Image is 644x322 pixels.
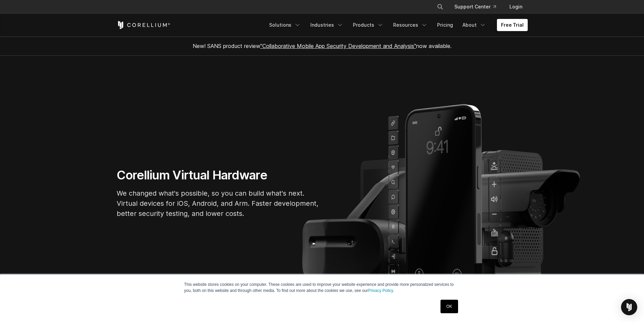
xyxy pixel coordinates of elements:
a: Resources [389,19,432,31]
a: OK [440,300,458,313]
button: Search [434,1,446,13]
a: Pricing [433,19,457,31]
a: Free Trial [497,19,528,31]
a: Solutions [265,19,305,31]
a: Login [504,1,528,13]
p: This website stores cookies on your computer. These cookies are used to improve your website expe... [184,281,460,294]
a: About [458,19,490,31]
h1: Corellium Virtual Hardware [117,168,319,183]
a: Industries [306,19,348,31]
a: Corellium Home [117,21,170,29]
p: We changed what's possible, so you can build what's next. Virtual devices for iOS, Android, and A... [117,188,319,219]
div: Open Intercom Messenger [621,299,637,315]
span: New! SANS product review now available. [193,43,452,49]
a: Support Center [449,1,501,13]
div: Navigation Menu [429,1,528,13]
a: Products [349,19,388,31]
div: Navigation Menu [265,19,528,31]
a: "Collaborative Mobile App Security Development and Analysis" [260,43,416,49]
a: Privacy Policy. [368,288,394,293]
